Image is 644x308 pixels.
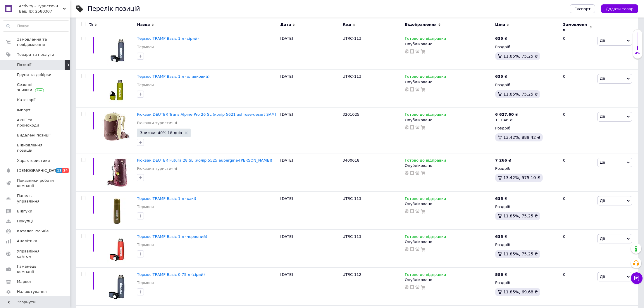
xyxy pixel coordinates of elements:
[17,52,54,57] span: Товари та послуги
[495,117,518,123] div: 11 046 ₴
[495,272,507,277] div: ₴
[17,209,32,214] span: Відгуки
[17,264,54,274] span: Гаманець компанії
[495,112,514,117] b: 6 627.60
[17,37,54,47] span: Замовлення та повідомлення
[405,158,446,164] span: Готово до відправки
[137,36,199,41] span: Термос TRAMP Basic 1 л (сірий)
[600,114,605,119] span: Дії
[17,238,37,244] span: Аналітика
[89,22,93,27] span: %
[503,54,538,58] span: 11.85%, 75.25 ₴
[88,6,140,12] div: Перелік позицій
[503,92,538,96] span: 11.85%, 75.25 ₴
[606,7,633,11] span: Додати товар
[600,38,605,43] span: Дії
[495,112,518,117] div: ₴
[405,163,492,168] div: Опубліковано
[405,74,446,80] span: Готово до відправки
[17,229,49,234] span: Каталог ProSale
[495,196,503,201] b: 635
[559,153,596,191] div: 0
[137,234,207,239] a: Термос TRAMP Basic 1 л (червоний)
[137,22,150,27] span: Назва
[279,191,341,229] div: [DATE]
[559,108,596,153] div: 0
[279,153,341,191] div: [DATE]
[563,22,588,32] span: Замовлення
[600,274,605,279] span: Дії
[495,126,558,131] div: Роздріб
[495,234,503,239] b: 635
[19,4,63,9] span: Activity - Туристичне та гірськолижне спорядження, спортивний одяг, взуття, аксесуари
[503,175,540,180] span: 13.42%, 975.10 ₴
[503,290,538,294] span: 11.85%, 69.68 ₴
[405,36,446,42] span: Готово до відправки
[405,41,492,47] div: Опубліковано
[559,267,596,305] div: 0
[574,7,591,11] span: Експорт
[280,22,291,27] span: Дата
[17,62,31,68] span: Позиції
[495,158,507,162] b: 7 266
[601,4,638,13] button: Додати товар
[107,196,126,225] img: Термос TRAMP Basic 1 л (хакі)
[137,196,196,201] span: Термос TRAMP Basic 1 л (хакі)
[279,108,341,153] div: [DATE]
[17,193,54,204] span: Панель управління
[342,112,359,117] span: 3201025
[137,74,209,79] a: Термос TRAMP Basic 1 л (оливковий)
[17,249,54,259] span: Управління сайтом
[559,70,596,108] div: 0
[495,272,503,277] b: 588
[342,36,361,41] span: UTRC-113
[405,201,492,207] div: Опубліковано
[137,158,272,162] span: Рюкзак DEUTER Futura 28 SL (колір 5525 aubergine-[PERSON_NAME])
[56,168,62,173] span: 12
[405,112,446,118] span: Готово до відправки
[19,9,70,14] div: Ваш ID: 2580307
[107,74,126,103] img: Термос TRAMP Basic 1 л (оливковий)
[405,272,446,278] span: Готово до відправки
[137,112,276,117] span: Рюкзак DEUTER Trans Alpine Pro 26 SL (колір 5621 ashrose-desert SAM)
[600,76,605,81] span: Дії
[600,160,605,165] span: Дії
[140,131,182,135] span: Знижка: 40% 18 днів
[17,72,51,77] span: Групи та добірки
[495,204,558,210] div: Роздріб
[342,272,361,277] span: UTRC-112
[279,229,341,267] div: [DATE]
[342,158,359,162] span: 3400618
[279,32,341,70] div: [DATE]
[17,108,30,113] span: Імпорт
[279,267,341,305] div: [DATE]
[17,117,54,128] span: Акції та промокоди
[559,32,596,70] div: 0
[600,236,605,241] span: Дії
[17,279,32,284] span: Маркет
[107,234,126,263] img: Термос TRAMP Basic 1 л (червоний)
[495,234,507,239] div: ₴
[17,178,54,188] span: Показники роботи компанії
[17,143,54,153] span: Відновлення позицій
[17,133,51,138] span: Видалені позиції
[503,214,538,218] span: 11.85%, 75.25 ₴
[137,272,205,277] span: Термос TRAMP Basic 0,75 л (сірий)
[405,277,492,283] div: Опубліковано
[137,280,154,285] a: Термоси
[137,120,177,126] a: Рюкзаки туристичні
[495,36,503,41] b: 635
[495,166,558,171] div: Роздріб
[102,158,131,187] img: Рюкзак DEUTER Futura 28 SL (колір 5525 aubergine-maron)
[17,158,50,163] span: Характеристики
[405,196,446,203] span: Готово до відправки
[633,51,642,56] div: 4%
[559,191,596,229] div: 0
[137,44,154,50] a: Термоси
[102,112,131,141] img: Рюкзак DEUTER Trans Alpine Pro 26 SL (колір 5621 ashrose-desert SAM)
[405,117,492,123] div: Опубліковано
[17,82,54,93] span: Сезонні знижки
[342,196,361,201] span: UTRC-113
